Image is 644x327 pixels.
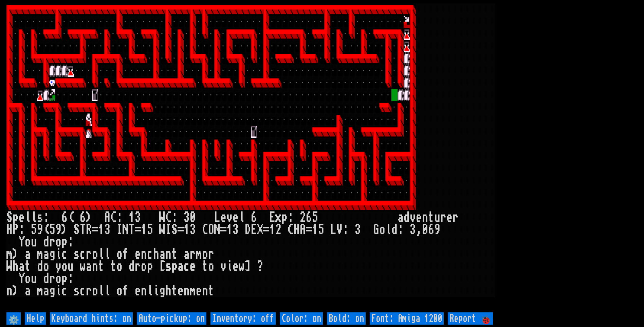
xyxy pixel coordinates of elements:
div: p [61,273,68,285]
div: t [110,260,116,273]
div: Y [19,273,25,285]
div: a [25,285,31,297]
div: m [37,248,43,260]
div: C [110,211,116,224]
div: o [43,260,49,273]
div: o [25,273,31,285]
div: e [135,285,141,297]
div: 6 [306,211,312,224]
div: 1 [269,224,275,236]
div: m [6,248,13,260]
div: H [6,224,13,236]
div: 6 [428,224,434,236]
div: l [25,211,31,224]
div: t [98,260,104,273]
input: Keyboard hints: on [50,312,133,325]
div: e [416,211,422,224]
div: R [86,224,92,236]
input: Report 🐞 [448,312,493,325]
div: v [410,211,416,224]
div: 1 [312,224,318,236]
div: 1 [129,211,135,224]
div: e [233,211,239,224]
div: n [141,248,147,260]
div: n [92,260,98,273]
div: e [178,285,184,297]
div: l [104,285,110,297]
div: h [153,248,159,260]
div: S [171,224,178,236]
div: r [190,248,196,260]
div: e [19,211,25,224]
div: o [116,285,123,297]
div: N [214,224,220,236]
div: t [171,285,178,297]
div: a [43,285,49,297]
div: 6 [80,211,86,224]
div: 5 [49,224,55,236]
div: ] [245,260,251,273]
div: n [184,285,190,297]
div: c [80,248,86,260]
div: u [68,260,74,273]
div: d [391,224,398,236]
div: C [202,224,208,236]
div: u [434,211,440,224]
div: a [25,248,31,260]
div: : [19,224,25,236]
div: L [330,224,336,236]
input: Bold: on [327,312,366,325]
div: T [80,224,86,236]
div: h [13,260,19,273]
div: ? [257,260,263,273]
div: g [159,285,165,297]
div: 9 [55,224,61,236]
div: o [61,260,68,273]
div: s [165,260,171,273]
div: = [178,224,184,236]
div: d [43,273,49,285]
div: A [300,224,306,236]
div: p [13,211,19,224]
div: 2 [275,224,281,236]
div: e [196,285,202,297]
div: o [379,224,385,236]
div: p [281,211,288,224]
div: d [37,260,43,273]
div: o [202,248,208,260]
div: 5 [31,224,37,236]
div: d [129,260,135,273]
div: 1 [226,224,233,236]
div: ) [13,285,19,297]
div: e [446,211,453,224]
div: : [288,211,294,224]
div: o [116,260,123,273]
div: i [153,285,159,297]
div: c [80,285,86,297]
div: w [239,260,245,273]
div: o [208,260,214,273]
div: e [135,248,141,260]
input: Inventory: off [210,312,276,325]
div: W [159,224,165,236]
div: 1 [184,224,190,236]
div: C [288,224,294,236]
div: C [165,211,171,224]
div: y [55,260,61,273]
div: v [220,260,226,273]
div: a [184,248,190,260]
div: H [294,224,300,236]
div: = [92,224,98,236]
div: h [165,285,171,297]
div: n [422,211,428,224]
div: i [226,260,233,273]
div: = [263,224,269,236]
div: o [141,260,147,273]
div: 3 [104,224,110,236]
div: , [416,224,422,236]
div: w [80,260,86,273]
div: 5 [147,224,153,236]
div: 9 [37,224,43,236]
div: a [19,260,25,273]
div: e [220,211,226,224]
